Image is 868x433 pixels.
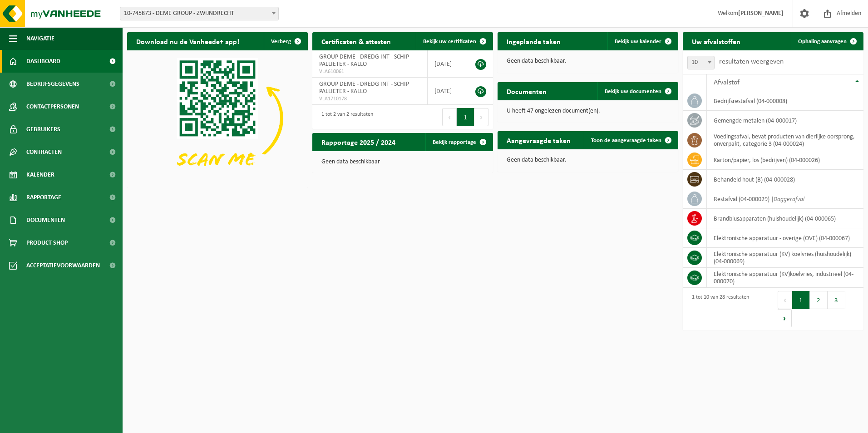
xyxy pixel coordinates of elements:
[319,54,409,68] span: GROUP DEME - DREDG INT - SCHIP PALLIETER - KALLO
[264,32,307,50] button: Verberg
[605,89,661,94] span: Bekijk uw documenten
[738,10,784,17] strong: [PERSON_NAME]
[26,27,54,50] span: Navigatie
[127,50,308,186] img: Download de VHEPlus App
[688,56,714,69] span: 10
[774,196,804,203] i: Baggerafval
[319,68,420,75] span: VLA610061
[317,107,373,127] div: 1 tot 2 van 2 resultaten
[707,228,863,248] td: elektronische apparatuur - overige (OVE) (04-000067)
[707,111,863,130] td: gemengde metalen (04-000017)
[120,7,279,20] span: 10-745873 - DEME GROUP - ZWIJNDRECHT
[707,91,863,111] td: bedrijfsrestafval (04-000008)
[719,58,784,65] label: resultaten weergeven
[428,50,466,78] td: [DATE]
[707,150,863,170] td: karton/papier, los (bedrijven) (04-000026)
[615,39,661,44] span: Bekijk uw kalender
[707,189,863,209] td: restafval (04-000029) |
[597,82,677,100] a: Bekijk uw documenten
[425,133,492,151] a: Bekijk rapportage
[26,163,54,186] span: Kalender
[26,209,65,231] span: Documenten
[271,39,291,44] span: Verberg
[474,108,488,126] button: Next
[714,79,740,86] span: Afvalstof
[26,95,79,118] span: Contactpersonen
[26,50,60,73] span: Dashboard
[498,32,570,50] h2: Ingeplande taken
[810,291,828,309] button: 2
[707,130,863,150] td: voedingsafval, bevat producten van dierlijke oorsprong, onverpakt, categorie 3 (04-000024)
[312,133,404,151] h2: Rapportage 2025 / 2024
[26,186,61,209] span: Rapportage
[607,32,677,50] a: Bekijk uw kalender
[791,32,863,50] a: Ophaling aanvragen
[707,268,863,288] td: elektronische apparatuur (KV)koelvries, industrieel (04-000070)
[798,39,847,44] span: Ophaling aanvragen
[707,248,863,268] td: elektronische apparatuur (KV) koelvries (huishoudelijk) (04-000069)
[312,32,400,50] h2: Certificaten & attesten
[442,108,457,126] button: Previous
[120,7,278,20] span: 10-745873 - DEME GROUP - ZWIJNDRECHT
[416,32,492,50] a: Bekijk uw certificaten
[26,118,60,141] span: Gebruikers
[498,82,556,100] h2: Documenten
[26,231,68,254] span: Product Shop
[319,95,420,103] span: VLA1710178
[683,32,750,50] h2: Uw afvalstoffen
[778,309,792,327] button: Next
[707,170,863,189] td: behandeld hout (B) (04-000028)
[687,290,749,328] div: 1 tot 10 van 28 resultaten
[507,58,669,64] p: Geen data beschikbaar.
[507,108,669,114] p: U heeft 47 ongelezen document(en).
[26,73,79,95] span: Bedrijfsgegevens
[707,209,863,228] td: brandblusapparaten (huishoudelijk) (04-000065)
[457,108,474,126] button: 1
[319,81,409,95] span: GROUP DEME - DREDG INT - SCHIP PALLIETER - KALLO
[828,291,845,309] button: 3
[321,159,484,165] p: Geen data beschikbaar
[423,39,476,44] span: Bekijk uw certificaten
[687,56,715,69] span: 10
[127,32,248,50] h2: Download nu de Vanheede+ app!
[778,291,792,309] button: Previous
[591,138,661,143] span: Toon de aangevraagde taken
[428,78,466,105] td: [DATE]
[26,141,62,163] span: Contracten
[507,157,669,163] p: Geen data beschikbaar.
[792,291,810,309] button: 1
[584,131,677,149] a: Toon de aangevraagde taken
[498,131,580,149] h2: Aangevraagde taken
[26,254,100,277] span: Acceptatievoorwaarden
